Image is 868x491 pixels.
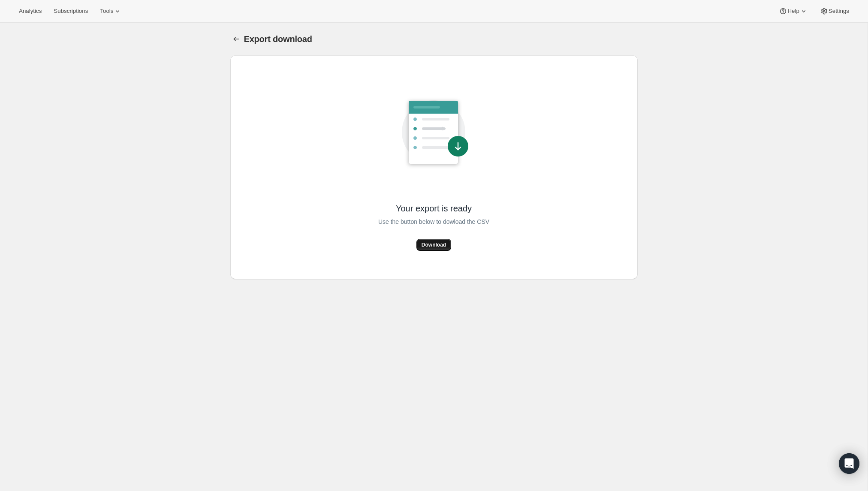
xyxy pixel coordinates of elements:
[378,217,489,227] span: Use the button below to dowload the CSV
[422,241,446,248] span: Download
[815,5,854,17] button: Settings
[19,8,42,15] span: Analytics
[54,8,88,15] span: Subscriptions
[48,5,93,17] button: Subscriptions
[774,5,813,17] button: Help
[230,33,242,45] button: Export download
[396,203,472,214] span: Your export is ready
[95,5,127,17] button: Tools
[14,5,47,17] button: Analytics
[839,453,859,474] div: Open Intercom Messenger
[244,34,312,44] span: Export download
[787,8,799,15] span: Help
[829,8,849,15] span: Settings
[416,239,451,251] button: Download
[100,8,113,15] span: Tools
